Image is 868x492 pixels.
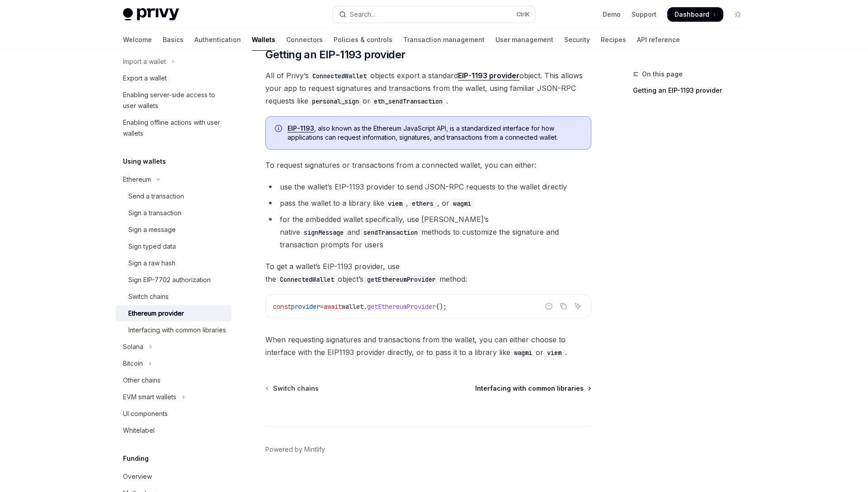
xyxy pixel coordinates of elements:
[123,425,155,436] div: Whitelabel
[324,303,342,311] span: await
[286,29,323,51] a: Connectors
[128,291,169,302] div: Switch chains
[516,11,530,18] span: Ctrl K
[370,96,446,106] code: eth_sendTransaction
[116,255,231,271] a: Sign a raw hash
[367,303,436,311] span: getEthereumProvider
[667,7,723,22] a: Dashboard
[475,384,584,393] span: Interfacing with common libraries
[275,125,284,134] svg: Info
[510,348,536,358] code: wagmi
[342,303,363,311] span: wallet
[265,69,591,107] span: All of Privy’s objects export a standard object. This allows your app to request signatures and t...
[116,406,231,422] a: UI components
[276,274,338,284] code: ConnectedWallet
[116,222,231,238] a: Sign a message
[408,199,437,208] code: ethers
[288,124,314,132] a: EIP-1193
[116,70,231,86] a: Export a wallet
[116,389,231,405] button: Toggle EVM smart wallets section
[265,159,591,171] span: To request signatures or transactions from a connected wallet, you can either:
[265,47,405,62] span: Getting an EIP-1193 provider
[309,71,370,81] code: ConnectedWallet
[557,300,569,312] button: Copy the contents from the code block
[128,258,175,269] div: Sign a raw hash
[123,375,160,386] div: Other chains
[123,156,166,167] h5: Using wallets
[642,69,683,80] span: On this page
[333,6,535,23] button: Open search
[123,90,226,111] div: Enabling server-side access to user wallets
[123,392,176,402] div: EVM smart wallets
[265,213,591,251] li: for the embedded wallet specifically, use [PERSON_NAME]’s native and methods to customize the sig...
[543,300,555,312] button: Report incorrect code
[291,303,320,311] span: provider
[265,260,591,285] span: To get a wallet’s EIP-1193 provider, use the object’s method:
[123,453,149,464] h5: Funding
[265,333,591,359] span: When requesting signatures and transactions from the wallet, you can either choose to interface w...
[265,197,591,209] li: pass the wallet to a library like , , or
[123,408,168,419] div: UI components
[123,73,167,84] div: Export a wallet
[273,384,319,393] span: Switch chains
[288,124,582,142] span: , also known as the Ethereum JavaScript API, is a standardized interface for how applications can...
[116,205,231,221] a: Sign a transaction
[116,322,231,338] a: Interfacing with common libraries
[632,10,656,19] a: Support
[116,422,231,439] a: Whitelabel
[436,303,447,311] span: ();
[572,300,584,312] button: Ask AI
[300,227,347,237] code: signMessage
[128,208,181,218] div: Sign a transaction
[252,29,275,51] a: Wallets
[116,305,231,322] a: Ethereum provider
[116,171,231,188] button: Toggle Ethereum section
[123,117,226,139] div: Enabling offline actions with user wallets
[128,191,184,202] div: Send a transaction
[116,289,231,305] a: Switch chains
[123,471,152,482] div: Overview
[637,29,680,51] a: API reference
[123,8,179,21] img: light logo
[731,7,745,22] button: Toggle dark mode
[601,29,626,51] a: Recipes
[123,358,143,369] div: Bitcoin
[320,303,324,311] span: =
[116,468,231,485] a: Overview
[633,83,752,98] a: Getting an EIP-1193 provider
[384,199,406,208] code: viem
[128,224,176,235] div: Sign a message
[123,174,151,185] div: Ethereum
[495,29,553,51] a: User management
[116,114,231,142] a: Enabling offline actions with user wallets
[265,445,325,454] a: Powered by Mintlify
[123,341,143,352] div: Solana
[603,10,621,19] a: Demo
[675,10,709,19] span: Dashboard
[116,87,231,114] a: Enabling server-side access to user wallets
[360,227,421,237] code: sendTransaction
[363,274,439,284] code: getEthereumProvider
[273,303,291,311] span: const
[363,303,367,311] span: .
[116,272,231,288] a: Sign EIP-7702 authorization
[123,29,152,51] a: Welcome
[128,274,211,285] div: Sign EIP-7702 authorization
[475,384,590,393] a: Interfacing with common libraries
[163,29,184,51] a: Basics
[266,384,319,393] a: Switch chains
[458,71,519,80] a: EIP-1193 provider
[449,199,475,208] code: wagmi
[128,325,226,336] div: Interfacing with common libraries
[308,96,363,106] code: personal_sign
[116,238,231,255] a: Sign typed data
[194,29,241,51] a: Authentication
[128,308,184,319] div: Ethereum provider
[128,241,176,252] div: Sign typed data
[116,355,231,372] button: Toggle Bitcoin section
[564,29,590,51] a: Security
[350,9,375,20] div: Search...
[265,180,591,193] li: use the wallet’s EIP-1193 provider to send JSON-RPC requests to the wallet directly
[543,348,565,358] code: viem
[334,29,392,51] a: Policies & controls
